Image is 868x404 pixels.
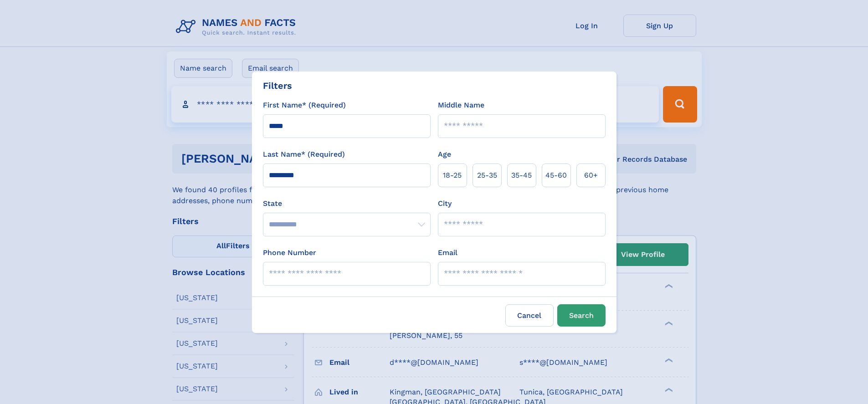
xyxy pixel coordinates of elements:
[438,149,451,160] label: Age
[505,304,554,327] label: Cancel
[263,198,431,209] label: State
[443,170,462,181] span: 18‑25
[545,170,567,181] span: 45‑60
[557,304,606,327] button: Search
[511,170,532,181] span: 35‑45
[584,170,598,181] span: 60+
[438,100,484,111] label: Middle Name
[263,79,292,92] div: Filters
[438,198,452,209] label: City
[438,247,457,258] label: Email
[263,100,346,111] label: First Name* (Required)
[263,247,316,258] label: Phone Number
[477,170,497,181] span: 25‑35
[263,149,345,160] label: Last Name* (Required)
